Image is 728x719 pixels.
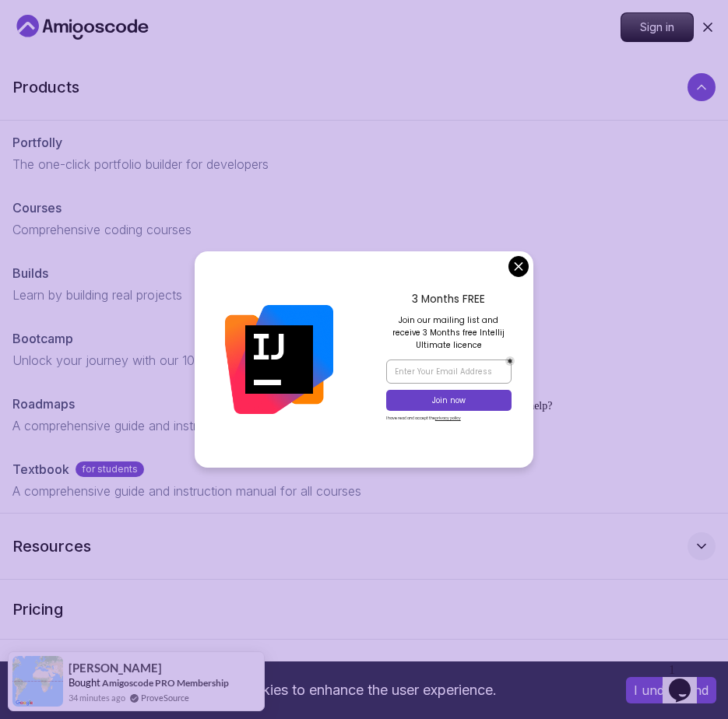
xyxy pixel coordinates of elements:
div: 👋 Hi! How can we help?I have a questionTell me more [6,6,287,65]
a: ProveSource [141,691,189,704]
iframe: chat widget [432,393,712,649]
span: Bought [69,676,100,689]
span: 34 minutes ago [69,691,125,704]
span: [PERSON_NAME] [69,661,162,675]
img: provesource social proof notification image [12,656,63,707]
p: Portfolly [12,133,62,152]
p: Unlock your journey with our 10 week bootcamp [12,351,716,370]
button: I have a question [6,32,98,48]
p: Products [12,76,79,98]
p: Roadmaps [12,395,75,413]
p: Resources [12,535,91,557]
button: Accept cookies [626,677,716,703]
p: A comprehensive guide and instruction manual for all courses [12,416,716,435]
p: Courses [12,198,62,217]
p: Textbook [12,460,69,479]
iframe: chat widget [663,657,712,703]
p: Sign in [621,13,693,41]
p: A comprehensive guide and instruction manual for all courses [12,482,716,500]
p: Builds [12,264,48,282]
button: Tell me more [6,48,78,65]
a: Home page [12,15,153,40]
p: Comprehensive coding courses [12,220,716,239]
p: Learn by building real projects [12,286,716,304]
p: The one-click portfolio builder for developers [12,155,716,174]
p: Bootcamp [12,329,73,348]
a: Amigoscode PRO Membership [102,677,229,689]
p: for students [76,461,144,477]
p: Pricing [12,598,63,620]
span: 👋 Hi! How can we help? [6,7,120,19]
div: This website uses cookies to enhance the user experience. [12,673,603,707]
a: Sign in [621,12,694,42]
